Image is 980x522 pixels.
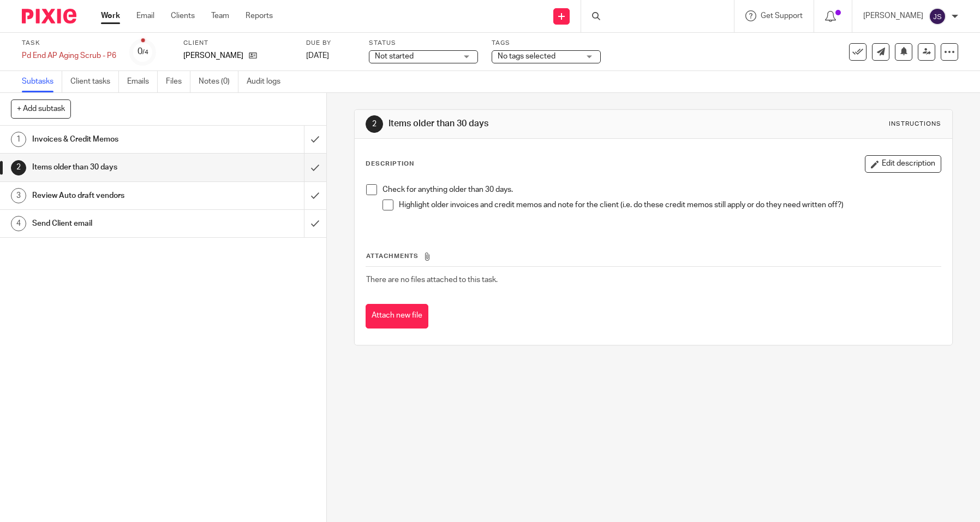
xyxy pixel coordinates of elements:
span: Not started [375,52,414,60]
div: 2 [11,160,26,175]
label: Due by [306,39,355,48]
div: 3 [11,188,26,203]
a: Subtasks [22,71,62,92]
a: Audit logs [247,71,289,92]
a: Email [136,10,154,21]
small: /4 [142,49,148,55]
p: Check for anything older than 30 days. [383,184,941,195]
button: Edit description [865,155,941,173]
h1: Items older than 30 days [389,118,677,130]
a: Files [166,71,190,92]
div: 4 [11,216,26,231]
a: Notes (0) [199,71,238,92]
span: There are no files attached to this task. [366,276,498,284]
h1: Invoices & Credit Memos [32,131,206,148]
div: Instructions [889,120,941,128]
h1: Send Client email [32,215,206,232]
p: Highlight older invoices and credit memos and note for the client (i.e. do these credit memos sti... [399,200,941,210]
label: Client [183,39,292,48]
p: Description [366,160,414,168]
span: Get Support [761,12,803,20]
img: Pixie [22,9,76,24]
label: Tags [492,39,601,48]
button: Attach new file [366,304,428,329]
a: Client tasks [70,71,119,92]
a: Reports [246,10,273,21]
div: 0 [138,45,148,58]
a: Clients [171,10,195,21]
h1: Review Auto draft vendors [32,187,206,204]
div: 2 [366,115,383,133]
h1: Items older than 30 days [32,159,206,175]
button: + Add subtask [11,99,71,118]
span: [DATE] [306,52,329,60]
label: Status [369,39,478,48]
div: Pd End AP Aging Scrub - P6 [22,50,116,61]
p: [PERSON_NAME] [183,50,243,61]
span: Attachments [366,253,419,259]
img: svg%3E [929,8,946,25]
span: No tags selected [498,52,555,60]
label: Task [22,39,116,48]
div: 1 [11,132,26,147]
a: Work [101,10,120,21]
p: [PERSON_NAME] [863,10,923,21]
a: Team [211,10,229,21]
a: Emails [127,71,158,92]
